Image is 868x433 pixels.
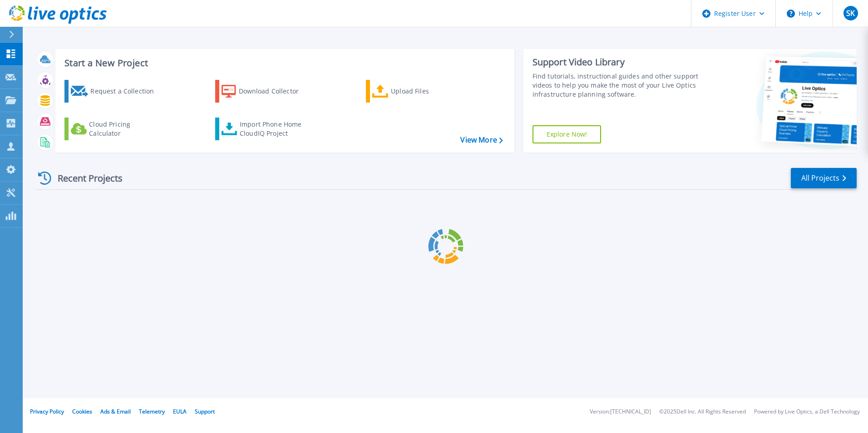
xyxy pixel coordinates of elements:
a: Cloud Pricing Calculator [64,118,166,140]
a: Support [195,408,215,415]
div: Support Video Library [533,56,702,68]
div: Cloud Pricing Calculator [89,120,162,138]
a: Request a Collection [64,80,166,103]
a: EULA [173,408,187,415]
li: Powered by Live Optics, a Dell Technology [754,409,860,415]
a: Telemetry [139,408,165,415]
h3: Start a New Project [64,58,503,68]
a: Upload Files [366,80,467,103]
a: Cookies [72,408,92,415]
div: Recent Projects [35,167,135,189]
a: Privacy Policy [30,408,64,415]
a: All Projects [791,168,857,188]
div: Request a Collection [90,82,163,100]
div: Find tutorials, instructional guides and other support videos to help you make the most of your L... [533,72,702,99]
span: SK [846,10,855,17]
div: Upload Files [391,82,464,100]
a: View More [460,136,503,144]
div: Download Collector [239,82,311,100]
a: Download Collector [215,80,316,103]
li: © 2025 Dell Inc. All Rights Reserved [659,409,746,415]
a: Ads & Email [100,408,131,415]
div: Import Phone Home CloudIQ Project [240,120,311,138]
li: Version: [TECHNICAL_ID] [590,409,651,415]
a: Explore Now! [533,125,602,143]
